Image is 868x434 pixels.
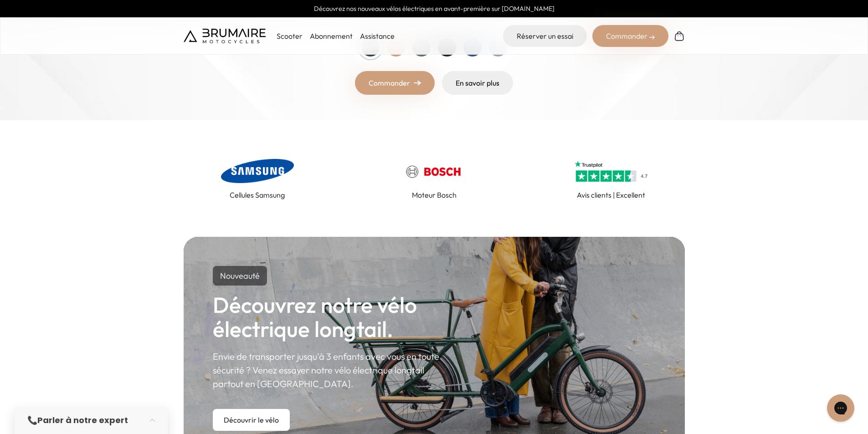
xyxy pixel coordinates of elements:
[360,157,508,200] a: Moteur Bosch
[537,157,685,200] a: Avis clients | Excellent
[503,25,587,47] a: Réserver un essai
[310,31,353,41] a: Abonnement
[592,25,668,47] div: Commander
[213,409,290,431] a: Découvrir le vélo
[230,189,285,200] p: Cellules Samsung
[414,80,421,86] img: right-arrow.png
[213,293,451,341] h2: Découvrez notre vélo électrique longtail.
[442,71,513,95] a: En savoir plus
[412,189,457,200] p: Moteur Bosch
[184,157,331,200] a: Cellules Samsung
[213,350,451,391] p: Envie de transporter jusqu'à 3 enfants avec vous en toute sécurité ? Venez essayer notre vélo éle...
[577,189,645,200] p: Avis clients | Excellent
[355,71,435,95] a: Commander
[649,35,655,40] img: right-arrow-2.png
[213,266,267,286] p: Nouveauté
[822,391,859,425] iframe: Gorgias live chat messenger
[184,29,266,43] img: Brumaire Motocycles
[277,31,303,41] p: Scooter
[360,31,395,41] a: Assistance
[674,31,685,41] img: Panier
